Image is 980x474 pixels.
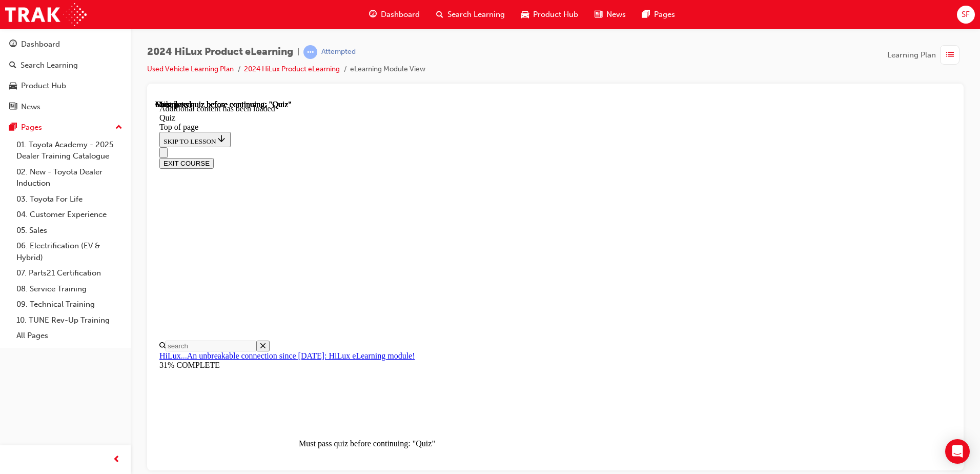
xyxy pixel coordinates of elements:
[381,9,420,21] span: Dashboard
[4,32,75,47] button: SKIP TO LESSON
[654,9,675,21] span: Pages
[12,297,127,312] a: 09. Technical Training
[4,76,127,95] a: Product Hub
[21,60,78,71] div: Search Learning
[8,37,71,45] span: SKIP TO LESSON
[21,101,40,113] div: News
[144,339,792,348] div: Must pass quiz before continuing: "Quiz"
[447,9,505,21] span: Search Learning
[533,9,578,21] span: Product Hub
[369,8,377,21] span: guage-icon
[634,4,683,25] a: pages-iconPages
[297,46,299,58] span: |
[586,4,634,25] a: news-iconNews
[4,35,127,54] a: Dashboard
[595,8,602,21] span: news-icon
[957,6,975,24] button: SF
[9,103,17,112] span: news-icon
[12,238,127,265] a: 06. Electrification (EV & Hybrid)
[4,97,127,116] a: News
[12,281,127,297] a: 08. Service Training
[321,47,356,57] div: Attempted
[887,45,964,65] button: Learning Plan
[12,223,127,239] a: 05. Sales
[21,80,66,92] div: Product Hub
[4,47,12,58] button: Close navigation menu
[361,4,428,25] a: guage-iconDashboard
[4,118,127,137] button: Pages
[9,61,16,70] span: search-icon
[4,261,796,270] div: 31% COMPLETE
[12,265,127,281] a: 07. Parts21 Certification
[21,38,60,50] div: Dashboard
[4,13,796,23] div: Quiz
[12,137,127,164] a: 01. Toyota Academy - 2025 Dealer Training Catalogue
[244,65,340,73] a: 2024 HiLux Product eLearning
[4,4,796,13] div: Additional content has been loaded
[9,82,17,91] span: car-icon
[113,453,120,466] span: prev-icon
[606,9,626,21] span: News
[4,251,260,260] a: HiLux...An unbreakable connection since [DATE]: HiLux eLearning module!
[12,207,127,223] a: 04. Customer Experience
[12,312,127,328] a: 10. TUNE Rev-Up Training
[101,241,114,251] button: Close search menu
[350,64,425,75] li: eLearning Module View
[428,4,513,25] a: search-iconSearch Learning
[21,122,42,133] div: Pages
[4,58,58,69] button: EXIT COURSE
[945,439,970,464] div: Open Intercom Messenger
[4,23,796,32] div: Top of page
[4,56,127,75] a: Search Learning
[946,49,954,62] span: list-icon
[4,33,127,118] button: DashboardSearch LearningProduct HubNews
[962,9,970,21] span: SF
[521,8,529,21] span: car-icon
[9,40,17,49] span: guage-icon
[10,241,101,251] input: Search
[642,8,650,21] span: pages-icon
[513,4,586,25] a: car-iconProduct Hub
[303,45,317,59] span: learningRecordVerb_ATTEMPT-icon
[12,191,127,207] a: 03. Toyota For Life
[887,49,936,61] span: Learning Plan
[115,121,122,134] span: up-icon
[5,3,87,26] img: Trak
[12,164,127,191] a: 02. New - Toyota Dealer Induction
[12,328,127,344] a: All Pages
[436,8,443,21] span: search-icon
[147,65,234,73] a: Used Vehicle Learning Plan
[9,123,17,132] span: pages-icon
[147,46,293,58] span: 2024 HiLux Product eLearning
